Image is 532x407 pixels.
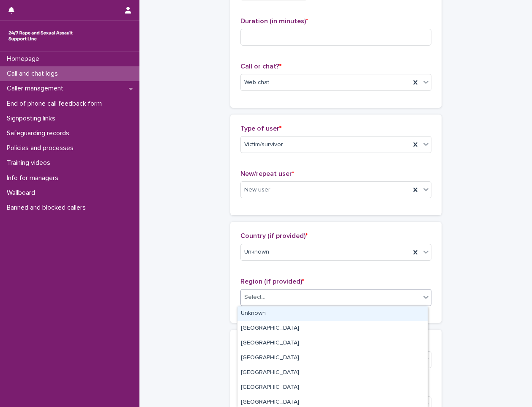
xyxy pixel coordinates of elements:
[240,232,308,239] span: Country (if provided)
[244,248,269,257] span: Unknown
[244,78,269,87] span: Web chat
[237,306,428,321] div: Unknown
[240,125,281,132] span: Type of user
[3,204,93,212] p: Banned and blocked callers
[237,336,428,351] div: South East
[237,351,428,366] div: South West
[3,115,62,123] p: Signposting links
[3,70,65,78] p: Call and chat logs
[3,129,76,137] p: Safeguarding records
[237,321,428,336] div: Greater London
[240,170,294,177] span: New/repeat user
[7,27,74,44] img: rhQMoQhaT3yELyF149Cw
[240,278,304,285] span: Region (if provided)
[3,55,46,63] p: Homepage
[3,100,109,108] p: End of phone call feedback form
[3,144,80,152] p: Policies and processes
[240,63,281,70] span: Call or chat?
[244,293,265,302] div: Select...
[3,85,70,93] p: Caller management
[244,186,270,194] span: New user
[240,18,308,25] span: Duration (in minutes)
[3,159,57,167] p: Training videos
[244,140,283,149] span: Victim/survivor
[3,174,65,182] p: Info for managers
[237,366,428,380] div: West Midlands
[237,380,428,395] div: North West
[3,189,42,197] p: Wallboard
